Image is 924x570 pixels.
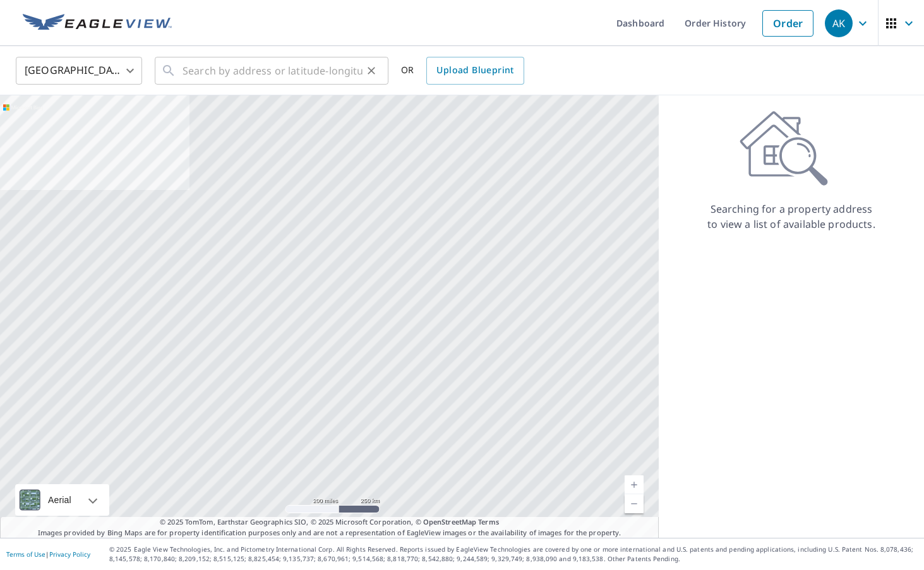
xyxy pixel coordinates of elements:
[401,57,524,85] div: OR
[160,517,499,528] span: © 2025 TomTom, Earthstar Geographics SIO, © 2025 Microsoft Corporation, ©
[16,53,142,88] div: [GEOGRAPHIC_DATA]
[363,62,380,80] button: Clear
[6,550,45,559] a: Terms of Use
[707,201,876,232] p: Searching for a property address to view a list of available products.
[625,494,644,513] a: Current Level 5, Zoom Out
[15,484,109,516] div: Aerial
[183,53,363,88] input: Search by address or latitude-longitude
[44,484,75,516] div: Aerial
[23,14,172,33] img: EV Logo
[762,10,813,37] a: Order
[6,550,90,558] p: |
[426,57,524,85] a: Upload Blueprint
[436,62,513,78] span: Upload Blueprint
[625,475,644,494] a: Current Level 5, Zoom In
[423,517,476,526] a: OpenStreetMap
[49,550,90,559] a: Privacy Policy
[478,517,499,526] a: Terms
[825,9,853,37] div: AK
[109,545,918,564] p: © 2025 Eagle View Technologies, Inc. and Pictometry International Corp. All Rights Reserved. Repo...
